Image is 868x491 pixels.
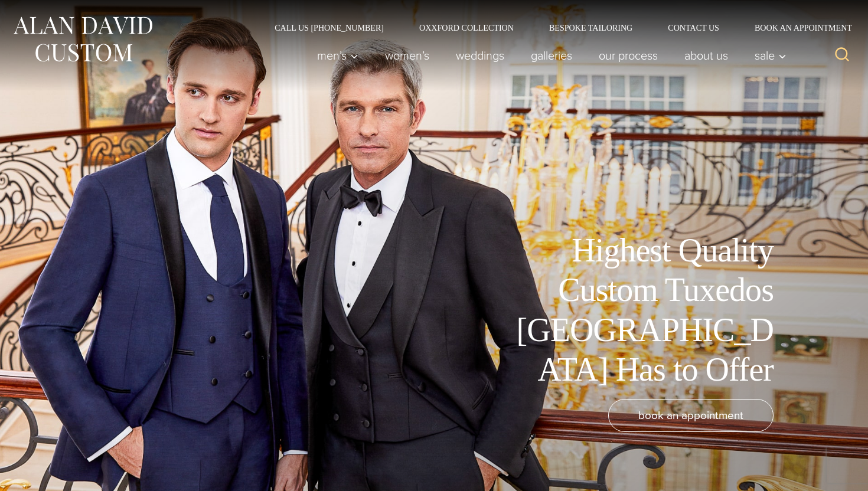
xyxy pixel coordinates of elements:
a: Book an Appointment [737,24,856,32]
nav: Secondary Navigation [257,24,856,32]
h1: Highest Quality Custom Tuxedos [GEOGRAPHIC_DATA] Has to Offer [508,231,774,389]
span: Sale [755,50,787,61]
button: View Search Form [828,41,856,70]
a: About Us [671,44,742,67]
a: Women’s [372,44,443,67]
a: Galleries [518,44,586,67]
a: Bespoke Tailoring [531,24,650,32]
nav: Primary Navigation [304,44,793,67]
a: Oxxford Collection [402,24,531,32]
a: Contact Us [650,24,737,32]
a: book an appointment [608,399,774,432]
img: Alan David Custom [12,13,154,66]
span: book an appointment [638,407,743,424]
a: Our Process [586,44,671,67]
a: Call Us [PHONE_NUMBER] [257,24,402,32]
span: Men’s [317,50,358,61]
a: weddings [443,44,518,67]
